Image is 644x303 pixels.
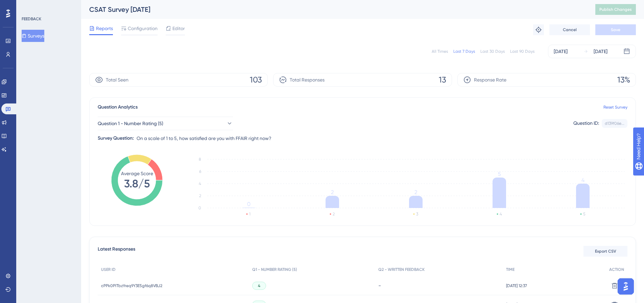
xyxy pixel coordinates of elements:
span: Publish Changes [599,7,632,12]
span: Total Responses [290,76,325,84]
button: Publish Changes [595,4,636,15]
tspan: 2 [414,189,417,195]
button: Question 1 - Number Rating (5) [98,117,233,130]
span: Question 1 - Number Rating (5) [98,119,163,127]
span: Export CSV [595,249,616,254]
button: Save [595,24,636,35]
div: Last 90 Days [510,49,534,54]
div: - [378,282,499,289]
div: All Times [432,49,448,54]
span: Question Analytics [98,103,138,111]
tspan: 4 [581,177,585,183]
span: Reports [96,24,113,32]
tspan: Average Score [121,171,153,176]
text: 5 [583,212,585,216]
tspan: 5 [498,171,501,177]
tspan: 2 [331,189,334,195]
div: [DATE] [554,47,568,55]
tspan: 6 [199,169,201,174]
button: Export CSV [583,246,627,257]
span: [DATE] 12:37 [506,283,527,288]
span: 13 [439,74,446,85]
span: 103 [250,74,262,85]
div: Last 7 Days [453,49,475,54]
div: [DATE] [594,47,607,55]
tspan: 3.8/5 [124,177,150,190]
button: Cancel [549,24,590,35]
div: FEEDBACK [22,16,41,22]
span: cPPk0PlTbzYreq9Y3E5gf6q8VBJ2 [101,283,162,288]
tspan: 0 [247,201,251,207]
span: Q2 - WRITTEN FEEDBACK [378,267,425,272]
span: Cancel [563,27,577,32]
tspan: 4 [199,181,201,186]
span: Save [611,27,620,32]
div: Question ID: [573,119,599,128]
span: TIME [506,267,515,272]
span: 13% [617,74,630,85]
div: CSAT Survey [DATE] [89,5,578,14]
span: On a scale of 1 to 5, how satisfied are you with FFAIR right now? [137,134,271,142]
tspan: 8 [199,157,201,162]
a: Reset Survey [603,104,627,110]
span: Configuration [128,24,158,32]
button: Surveys [22,30,44,42]
span: USER ID [101,267,116,272]
span: ACTION [609,267,624,272]
tspan: 0 [198,206,201,210]
div: d139f06e... [605,121,624,126]
span: Editor [172,24,185,32]
text: 1 [249,212,251,216]
tspan: 2 [199,193,201,198]
div: Survey Question: [98,134,134,142]
text: 4 [500,212,502,216]
span: Response Rate [474,76,506,84]
span: Need Help? [16,2,42,10]
div: Last 30 Days [480,49,505,54]
text: 3 [416,212,418,216]
iframe: UserGuiding AI Assistant Launcher [616,276,636,297]
span: Latest Responses [98,245,135,257]
span: Q1 - NUMBER RATING (5) [252,267,297,272]
span: Total Seen [106,76,128,84]
text: 2 [333,212,335,216]
span: 4 [258,283,260,288]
